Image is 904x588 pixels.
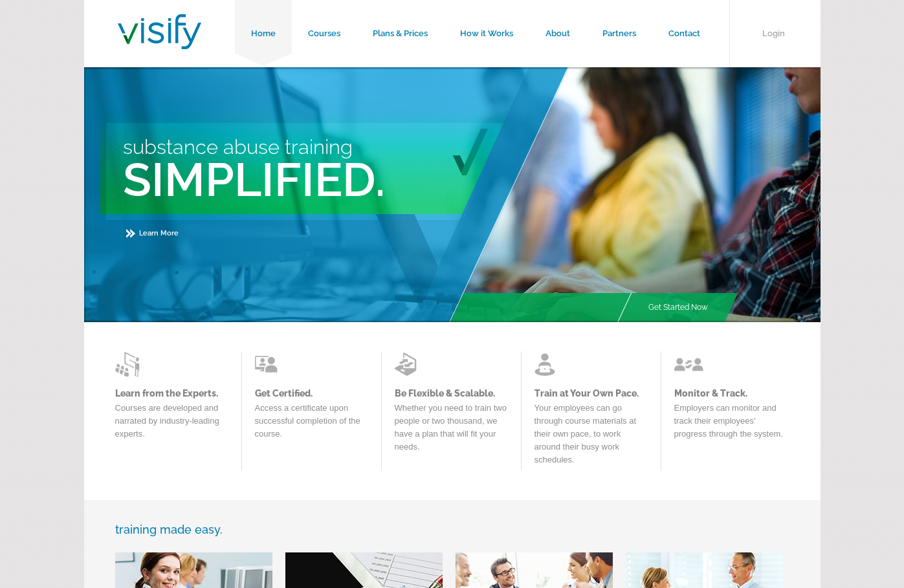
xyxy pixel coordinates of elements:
[535,402,648,473] p: Your employees can go through course materials at their own pace, to work around their busy work ...
[255,402,368,447] p: Access a certificate upon successful completion of the course.
[115,388,228,398] a: Learn from the Experts.
[126,229,179,237] a: Learn More
[118,34,201,53] a: Visify Training
[115,402,228,447] p: Courses are developed and narrated by industry-leading experts.
[123,152,572,207] h2: Simplified.
[395,402,508,460] p: Whether you need to train two people or two thousand, we have a plan that will fit your needs.
[118,14,201,49] img: Visify Training
[674,402,788,447] p: Employers can monitor and track their employees' progress through the system.
[255,351,284,377] img: Learn from the Experts
[674,351,703,377] img: Learn from the Experts
[632,293,724,322] a: Get Started Now
[255,388,368,398] a: Get Certified.
[535,351,564,377] img: Learn from the Experts
[535,388,648,398] a: Train at Your Own Pace.
[395,388,508,398] a: Be Flexible & Scalable.
[674,388,788,398] a: Monitor & Track.
[395,351,424,377] img: Learn from the Experts
[115,523,789,536] h3: training made easy.
[448,67,821,322] img: Main Image
[123,135,572,158] h3: Substance Abuse Training
[115,351,144,377] img: Learn from the Experts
